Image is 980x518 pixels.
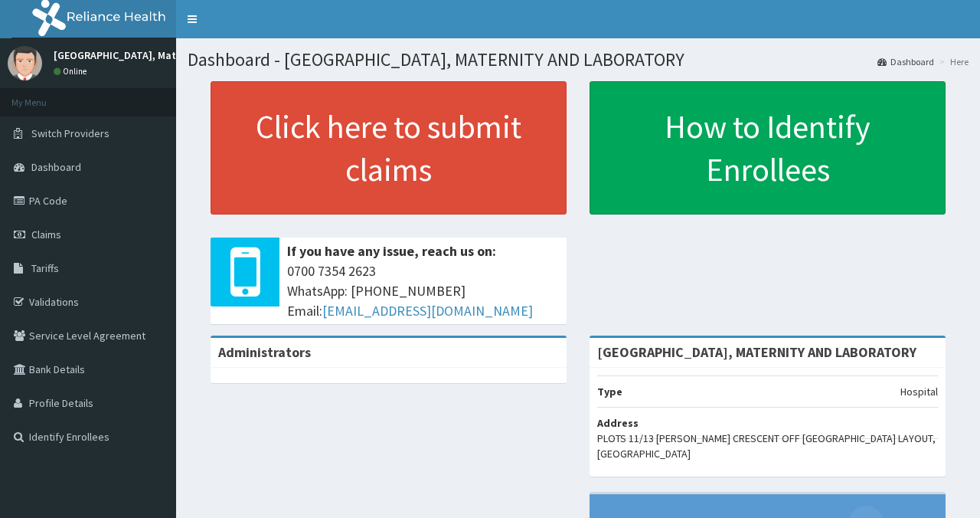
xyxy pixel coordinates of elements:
img: User Image [8,46,42,80]
p: Hospital [900,384,938,399]
a: Dashboard [877,55,934,68]
strong: [GEOGRAPHIC_DATA], MATERNITY AND LABORATORY [597,343,916,361]
span: 0700 7354 2623 WhatsApp: [PHONE_NUMBER] Email: [287,261,559,320]
h1: Dashboard - [GEOGRAPHIC_DATA], MATERNITY AND LABORATORY [188,50,969,70]
a: [EMAIL_ADDRESS][DOMAIN_NAME] [322,302,533,320]
p: [GEOGRAPHIC_DATA], Maternity And Laboratory [54,50,281,61]
li: Here [936,55,969,68]
a: How to Identify Enrollees [590,81,946,215]
span: Switch Providers [31,126,109,140]
b: Address [597,416,639,430]
p: PLOTS 11/13 [PERSON_NAME] CRESCENT OFF [GEOGRAPHIC_DATA] LAYOUT, [GEOGRAPHIC_DATA] [597,431,938,461]
span: Tariffs [31,261,59,275]
b: Administrators [218,343,311,361]
a: Online [54,66,90,77]
span: Claims [31,228,61,241]
b: If you have any issue, reach us on: [287,242,496,260]
span: Dashboard [31,160,81,174]
a: Click here to submit claims [211,81,567,215]
b: Type [597,385,622,398]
